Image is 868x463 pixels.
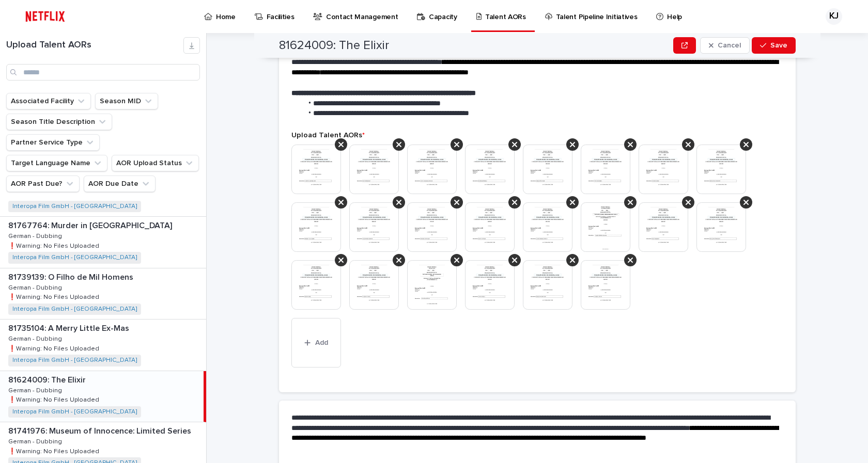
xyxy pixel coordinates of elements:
p: German - Dubbing [8,436,64,445]
button: Associated Facility [6,93,91,109]
p: ❗️Warning: No Files Uploaded [8,292,101,301]
div: KJ [826,8,842,25]
span: Cancel [718,42,741,49]
button: Season Title Description [6,114,112,130]
span: Add [315,339,328,346]
button: AOR Past Due? [6,175,80,192]
button: Season MID [95,93,158,109]
button: Add [291,318,341,368]
a: Interopa Film GmbH - [GEOGRAPHIC_DATA] [12,254,137,261]
p: 81624009: The Elixir [8,373,88,385]
button: Save [752,37,796,54]
p: 81735104: A Merry Little Ex-Mas [8,322,131,333]
a: Interopa Film GmbH - [GEOGRAPHIC_DATA] [12,306,137,313]
span: Upload Talent AORs [291,132,365,139]
button: AOR Upload Status [112,155,199,171]
p: ❗️Warning: No Files Uploaded [8,446,101,455]
p: 81739139: O Filho de Mil Homens [8,270,135,282]
span: Save [770,42,787,49]
button: Cancel [700,37,750,54]
button: Partner Service Type [6,134,100,151]
input: Search [6,64,200,81]
button: Target Language Name [6,155,107,171]
p: German - Dubbing [8,282,64,292]
h2: 81624009: The Elixir [279,38,389,53]
a: Interopa Film GmbH - [GEOGRAPHIC_DATA] [12,203,137,210]
p: ❗️Warning: No Files Uploaded [8,241,101,250]
a: Interopa Film GmbH - [GEOGRAPHIC_DATA] [12,357,137,364]
h1: Upload Talent AORs [6,40,183,51]
p: German - Dubbing [8,333,64,343]
img: ifQbXi3ZQGMSEF7WDB7W [21,6,70,27]
p: 81767764: Murder in [GEOGRAPHIC_DATA] [8,219,174,231]
p: ❗️Warning: No Files Uploaded [8,343,101,353]
p: ❗️Warning: No Files Uploaded [8,394,101,404]
a: Interopa Film GmbH - [GEOGRAPHIC_DATA] [12,408,137,416]
p: German - Dubbing [8,385,64,394]
button: AOR Due Date [84,175,156,192]
p: German - Dubbing [8,231,64,240]
p: 81741976: Museum of Innocence: Limited Series [8,424,193,436]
